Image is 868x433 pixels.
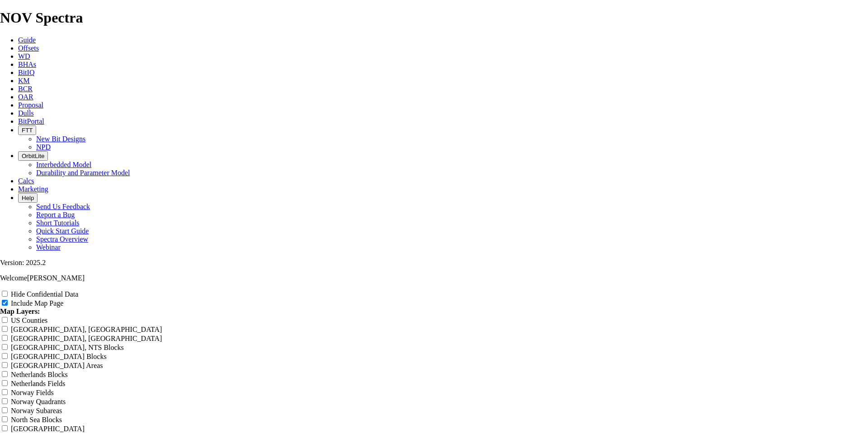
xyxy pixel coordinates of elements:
[36,143,51,151] a: NPD
[22,153,44,159] span: OrbitLite
[11,335,162,342] label: [GEOGRAPHIC_DATA], [GEOGRAPHIC_DATA]
[36,243,61,251] a: Webinar
[11,290,78,298] label: Hide Confidential Data
[11,317,47,324] label: US Counties
[18,177,34,185] a: Calcs
[18,52,30,60] a: WD
[18,36,36,44] a: Guide
[11,380,65,387] label: Netherlands Fields
[22,195,34,201] span: Help
[27,274,85,282] span: [PERSON_NAME]
[36,169,130,177] a: Durability and Parameter Model
[18,69,34,76] a: BitIQ
[18,101,43,109] a: Proposal
[36,219,80,227] a: Short Tutorials
[11,353,107,360] label: [GEOGRAPHIC_DATA] Blocks
[11,425,85,433] label: [GEOGRAPHIC_DATA]
[36,227,89,235] a: Quick Start Guide
[18,193,38,203] button: Help
[18,117,44,125] a: BitPortal
[11,362,103,369] label: [GEOGRAPHIC_DATA] Areas
[11,407,62,414] label: Norway Subareas
[18,93,33,101] a: OAR
[18,109,34,117] a: Dulls
[18,85,33,93] a: BCR
[36,135,85,143] a: New Bit Designs
[36,161,91,168] a: Interbedded Model
[36,203,90,210] a: Send Us Feedback
[11,416,62,424] label: North Sea Blocks
[18,151,48,161] button: OrbitLite
[11,344,124,351] label: [GEOGRAPHIC_DATA], NTS Blocks
[18,126,36,135] button: FTT
[18,61,36,68] a: BHAs
[11,389,54,396] label: Norway Fields
[18,185,48,193] a: Marketing
[36,235,88,243] a: Spectra Overview
[11,371,68,378] label: Netherlands Blocks
[18,44,39,52] a: Offsets
[11,326,162,333] label: [GEOGRAPHIC_DATA], [GEOGRAPHIC_DATA]
[36,211,75,219] a: Report a Bug
[11,299,63,307] label: Include Map Page
[22,127,33,134] span: FTT
[11,398,66,405] label: Norway Quadrants
[18,77,30,84] a: KM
